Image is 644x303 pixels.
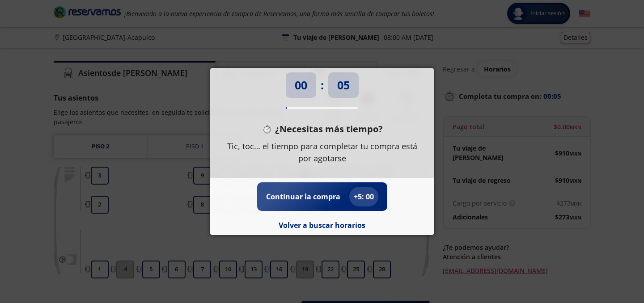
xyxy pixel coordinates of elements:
[321,77,324,94] p: :
[224,140,420,164] p: Tic, toc… el tiempo para completar tu compra está por agotarse
[295,77,307,94] p: 00
[354,191,374,202] p: + 5 : 00
[337,77,350,94] p: 05
[275,122,383,136] p: ¿Necesitas más tiempo?
[266,191,340,202] p: Continuar la compra
[279,220,365,231] button: Volver a buscar horarios
[266,187,378,206] button: Continuar la compra+5: 00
